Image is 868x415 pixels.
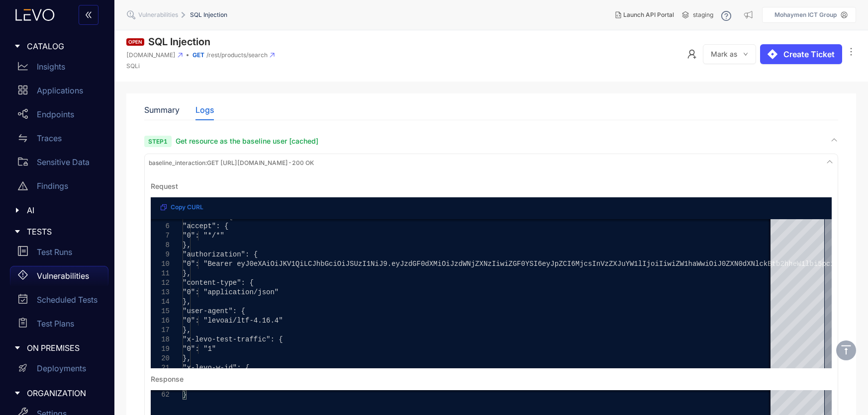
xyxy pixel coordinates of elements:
span: "0": "levoai/ltf-4.16.4" [183,317,283,325]
a: Findings [10,176,108,200]
span: caret-right [14,43,21,50]
span: baseline_interaction : [149,159,207,166]
div: 7 [151,231,170,241]
span: "0": "1" [183,345,216,353]
p: Sensitive Data [37,158,90,166]
div: 18 [151,335,170,344]
a: Vulnerabilities [10,266,108,290]
span: "0": "Bearer eyJ0eXAiOiJKV1QiLCJhbGciOiJSUzI [183,260,367,268]
span: caret-right [14,344,21,351]
span: }, [183,326,191,334]
button: Mark asdown [703,44,756,64]
span: caret-right [14,228,21,235]
span: }, [183,241,191,249]
button: Create Ticket [760,44,842,64]
div: AI [6,200,108,221]
span: ORGANIZATION [27,389,100,398]
div: Request [151,182,178,190]
div: 16 [151,316,170,326]
span: "accept": { [183,222,228,230]
span: user-add [687,49,697,59]
span: "authorization": { [183,250,258,258]
div: 21 [151,363,170,373]
span: 1NiJ9.eyJzdGF0dXMiOiJzdWNjZXNzIiwiZGF0YSI6eyJpZCI6 [367,260,576,268]
button: Launch API Portal [607,7,682,23]
span: double-left [85,11,93,20]
p: Findings [37,181,68,190]
span: staging [693,11,713,18]
span: Mark as [711,50,737,58]
button: double-left [79,5,98,25]
div: 12 [151,278,170,288]
span: ON PREMISES [27,343,100,352]
div: 8 [151,241,170,250]
div: ORGANIZATION [6,383,108,404]
div: Logs [195,105,214,114]
span: AI [27,206,100,215]
div: 20 [151,354,170,363]
span: "x-levo-test-traffic": { [183,335,283,343]
button: Copy CURL [153,199,211,215]
a: Traces [10,128,108,152]
div: 15 [151,307,170,316]
div: 6 [151,222,170,231]
a: Test Runs [10,242,108,266]
span: down [743,52,748,57]
span: Get resource as the baseline user [cached] [176,137,318,145]
span: TESTS [27,227,100,236]
div: 10 [151,259,170,269]
span: Step 1 [144,136,172,147]
span: ellipsis [846,47,856,58]
span: caret-right [14,390,21,397]
p: Traces [37,134,62,143]
div: 62 [151,390,170,400]
span: "0": "application/json" [183,288,279,296]
p: Test Plans [37,319,74,328]
p: SQLi [126,63,275,70]
p: Mohaymen ICT Group [774,11,837,18]
div: 19 [151,344,170,354]
div: ON PREMISES [6,337,108,358]
button: ellipsis [846,44,856,60]
div: Response [151,375,184,383]
p: Deployments [37,364,86,373]
h1: SQL Injection [148,36,210,48]
p: Vulnerabilities [37,271,89,280]
span: "content-type": { [183,279,254,287]
span: }, [183,269,191,277]
span: "user-agent": { [183,307,245,315]
span: }, [183,354,191,362]
a: Applications [10,81,108,104]
span: "x-levo-w-id": { [183,364,249,372]
span: Open [126,38,144,46]
p: Endpoints [37,110,74,119]
p: Scheduled Tests [37,295,97,304]
div: 11 [151,269,170,278]
div: 9 [151,250,170,259]
span: [DOMAIN_NAME] [126,52,176,59]
p: Insights [37,62,65,71]
a: Test Plans [10,314,108,337]
span: Launch API Portal [623,11,674,18]
span: caret-right [14,207,21,214]
span: Create Ticket [783,50,835,59]
span: GET [193,51,204,59]
span: warning [18,181,28,191]
span: /rest/products/search [206,52,268,59]
div: CATALOG [6,36,108,57]
div: 13 [151,288,170,297]
div: TESTS [6,221,108,242]
span: Vulnerabilities [138,11,178,18]
span: CATALOG [27,42,100,51]
a: Scheduled Tests [10,290,108,314]
div: 14 [151,297,170,307]
div: 17 [151,326,170,335]
span: Copy CURL [171,204,203,211]
p: Test Runs [37,248,72,256]
p: Applications [37,86,83,95]
span: vertical-align-top [840,344,852,356]
span: GET [URL][DOMAIN_NAME] - 200 OK [149,160,314,166]
a: Deployments [10,359,108,383]
a: Sensitive Data [10,152,108,176]
span: } [183,391,187,399]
